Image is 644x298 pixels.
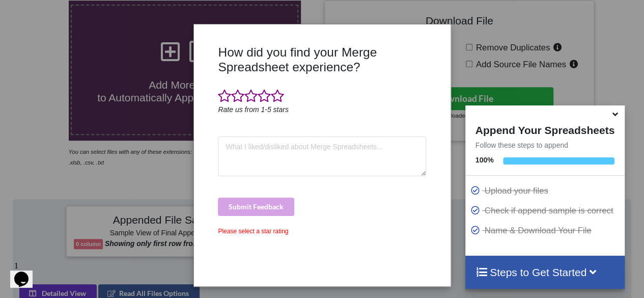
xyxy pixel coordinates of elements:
h3: How did you find your Merge Spreadsheet experience? [218,45,426,75]
p: Name & Download Your File [470,224,622,237]
p: Follow these steps to append [465,140,625,150]
div: Please select a star rating [218,227,426,236]
p: Upload your files [470,184,622,197]
i: Rate us from 1-5 stars [218,105,289,114]
h4: Append Your Spreadsheets [465,121,625,137]
p: Check if append sample is correct [470,204,622,217]
iframe: chat widget [10,257,43,288]
b: 100 % [475,156,494,164]
h4: Steps to Get Started [475,266,614,279]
